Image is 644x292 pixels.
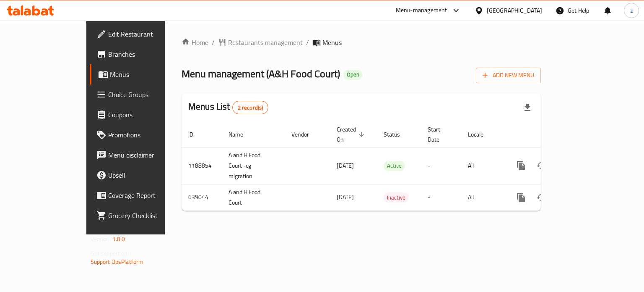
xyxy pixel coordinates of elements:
[461,147,504,184] td: All
[182,122,598,211] table: enhanced table
[188,100,268,114] h2: Menus List
[182,37,541,47] nav: breadcrumb
[182,184,222,210] td: 639044
[108,110,187,120] span: Coupons
[90,125,194,145] a: Promotions
[483,70,534,81] span: Add New Menu
[90,145,194,165] a: Menu disclaimer
[531,155,551,176] button: Change Status
[90,44,194,64] a: Branches
[108,150,187,160] span: Menu disclaimer
[396,5,447,16] div: Menu-management
[222,184,285,210] td: A and H Food Court
[511,187,531,208] button: more
[112,234,125,245] span: 1.0.0
[511,155,531,176] button: more
[337,160,354,171] span: [DATE]
[212,37,215,47] li: /
[110,69,187,79] span: Menus
[228,37,303,47] span: Restaurants management
[91,256,144,267] a: Support.OpsPlatform
[421,147,461,184] td: -
[108,210,187,221] span: Grocery Checklist
[233,104,268,112] span: 2 record(s)
[630,6,633,15] span: z
[108,29,187,39] span: Edit Restaurant
[343,71,363,78] span: Open
[108,49,187,59] span: Branches
[108,130,187,140] span: Promotions
[531,187,551,208] button: Change Status
[306,37,309,47] li: /
[90,185,194,205] a: Coverage Report
[461,184,504,210] td: All
[232,101,269,114] div: Total records count
[384,161,405,171] span: Active
[91,248,129,259] span: Get support on:
[90,205,194,226] a: Grocery Checklist
[421,184,461,210] td: -
[188,129,204,139] span: ID
[337,192,354,203] span: [DATE]
[90,105,194,125] a: Coupons
[91,234,111,245] span: Version:
[90,64,194,84] a: Menus
[218,37,303,47] a: Restaurants management
[182,147,222,184] td: 1188854
[108,170,187,180] span: Upsell
[182,64,340,83] span: Menu management ( A&H Food Court )
[384,193,409,203] span: Inactive
[322,37,342,47] span: Menus
[291,129,320,139] span: Vendor
[487,6,542,15] div: [GEOGRAPHIC_DATA]
[428,124,451,145] span: Start Date
[182,37,208,47] a: Home
[343,70,363,80] div: Open
[384,129,411,139] span: Status
[476,68,541,83] button: Add New Menu
[108,190,187,200] span: Coverage Report
[337,124,367,145] span: Created On
[108,89,187,100] span: Choice Groups
[504,122,598,147] th: Actions
[90,165,194,185] a: Upsell
[229,129,254,139] span: Name
[468,129,494,139] span: Locale
[222,147,285,184] td: A and H Food Court -cg migration
[90,84,194,105] a: Choice Groups
[384,192,409,203] div: Inactive
[90,24,194,44] a: Edit Restaurant
[517,97,538,118] div: Export file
